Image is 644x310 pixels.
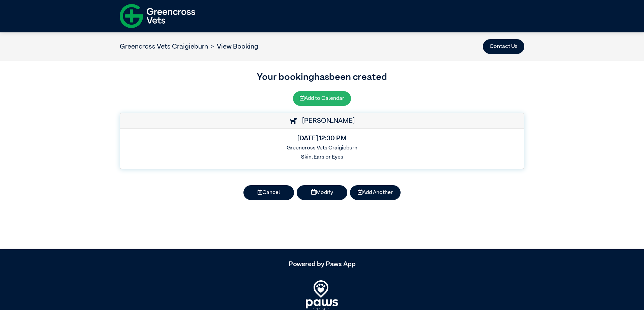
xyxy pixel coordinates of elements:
[297,185,347,200] button: Modify
[120,43,208,50] a: Greencross Vets Craigieburn
[125,145,519,151] h6: Greencross Vets Craigieburn
[120,41,258,52] nav: breadcrumb
[208,41,258,52] li: View Booking
[350,185,401,200] button: Add Another
[299,117,355,124] span: [PERSON_NAME]
[293,91,351,106] button: Add to Calendar
[125,134,519,142] h5: [DATE] , 12:30 PM
[483,39,524,54] button: Contact Us
[243,185,294,200] button: Cancel
[125,154,519,161] h6: Skin, Ears or Eyes
[120,1,195,31] img: f-logo
[120,70,524,84] h3: Your booking has been created
[120,260,524,268] h5: Powered by Paws App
